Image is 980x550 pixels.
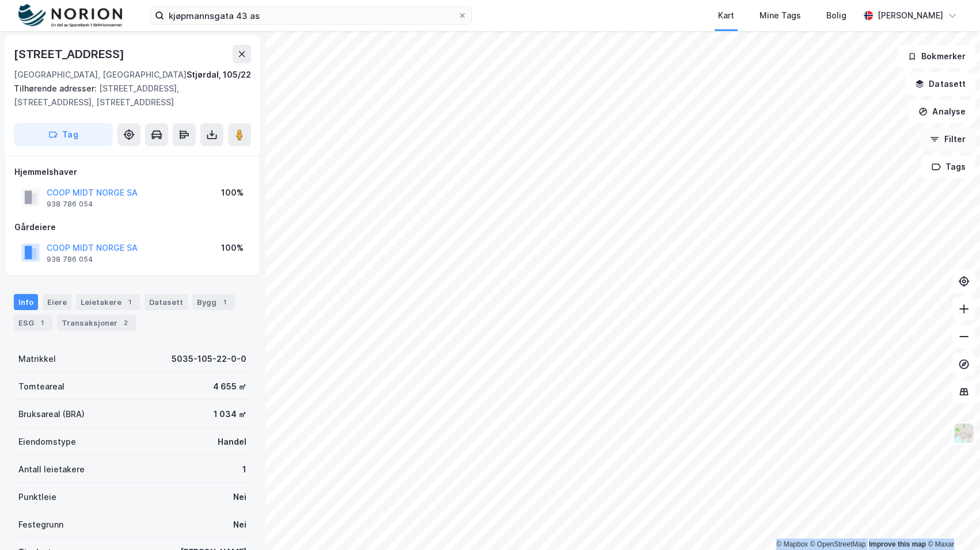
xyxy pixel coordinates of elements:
div: Hjemmelshaver [14,165,250,179]
div: 938 786 054 [47,200,93,209]
div: Eiere [43,294,71,310]
div: Festegrunn [18,518,63,532]
button: Filter [920,128,975,151]
button: Analyse [909,100,975,123]
div: 2 [120,317,131,329]
div: Transaksjoner [57,315,136,331]
div: Info [14,294,38,310]
div: Matrikkel [18,352,56,366]
button: Datasett [905,72,975,96]
div: Antall leietakere [18,463,85,476]
div: 4 655 ㎡ [213,380,246,394]
div: [STREET_ADDRESS], [STREET_ADDRESS], [STREET_ADDRESS] [14,82,242,109]
div: Bruksareal (BRA) [18,407,85,421]
button: Bokmerker [898,45,975,68]
div: Nei [233,490,246,504]
a: Mapbox [776,540,808,548]
div: 1 [36,317,48,329]
img: Z [953,422,975,444]
div: 5035-105-22-0-0 [172,352,246,366]
div: ESG [14,315,52,331]
button: Tags [922,155,975,178]
div: 1 [242,463,246,476]
div: Kart [718,9,734,22]
div: 1 [219,296,230,308]
input: Søk på adresse, matrikkel, gårdeiere, leietakere eller personer [164,7,458,24]
div: 1 034 ㎡ [214,407,246,421]
div: [STREET_ADDRESS] [14,45,127,63]
div: 100% [221,241,244,255]
img: norion-logo.80e7a08dc31c2e691866.png [18,4,122,28]
div: 1 [124,296,135,308]
div: Mine Tags [759,9,801,22]
div: 938 786 054 [47,255,93,264]
div: Gårdeiere [14,220,250,234]
button: Tag [14,123,113,146]
iframe: Chat Widget [922,495,980,550]
div: Eiendomstype [18,435,76,449]
div: Leietakere [76,294,140,310]
span: Tilhørende adresser: [14,83,99,93]
div: 100% [221,186,244,200]
div: Kontrollprogram for chat [922,495,980,550]
div: Bygg [192,294,235,310]
div: [GEOGRAPHIC_DATA], [GEOGRAPHIC_DATA] [14,68,187,82]
a: OpenStreetMap [810,540,866,548]
div: Tomteareal [18,380,64,394]
div: Handel [218,435,246,449]
div: Nei [233,518,246,532]
div: Stjørdal, 105/22 [187,68,251,82]
div: Bolig [826,9,846,22]
div: Punktleie [18,490,56,504]
div: [PERSON_NAME] [878,9,943,22]
a: Improve this map [869,540,926,548]
div: Datasett [145,294,188,310]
